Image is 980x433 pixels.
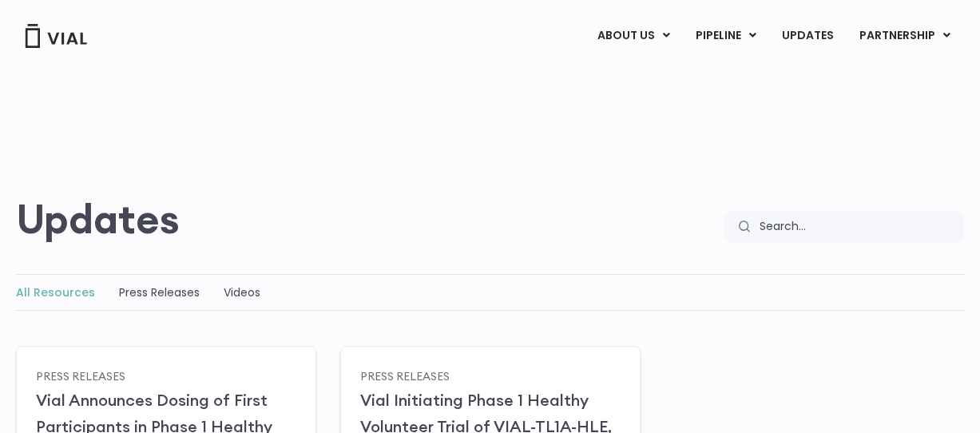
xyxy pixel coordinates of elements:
input: Search... [749,212,964,242]
a: Press Releases [360,368,450,383]
a: Videos [224,284,260,300]
a: All Resources [16,284,95,300]
h2: Updates [16,196,180,242]
a: Press Releases [36,368,125,383]
a: ABOUT USMenu Toggle [585,22,682,50]
a: Press Releases [119,284,200,300]
a: UPDATES [769,22,846,50]
a: PARTNERSHIPMenu Toggle [847,22,963,50]
a: PIPELINEMenu Toggle [683,22,768,50]
img: Vial Logo [24,24,88,48]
